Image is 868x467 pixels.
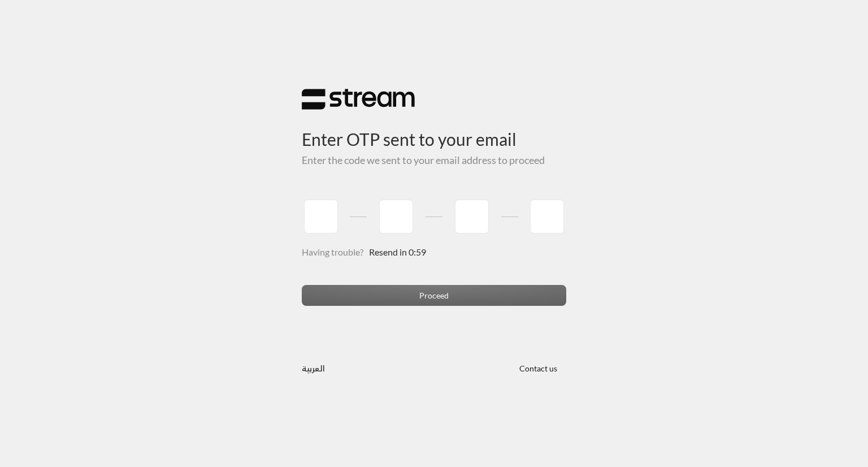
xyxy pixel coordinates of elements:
a: العربية [302,357,325,378]
h3: Enter OTP sent to your email [302,110,566,149]
button: Contact us [510,357,566,378]
span: Resend in 0:59 [369,247,426,257]
a: Contact us [510,364,566,373]
h5: Enter the code we sent to your email address to proceed [302,154,566,167]
img: Stream Logo [302,88,415,110]
span: Having trouble? [302,247,363,257]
